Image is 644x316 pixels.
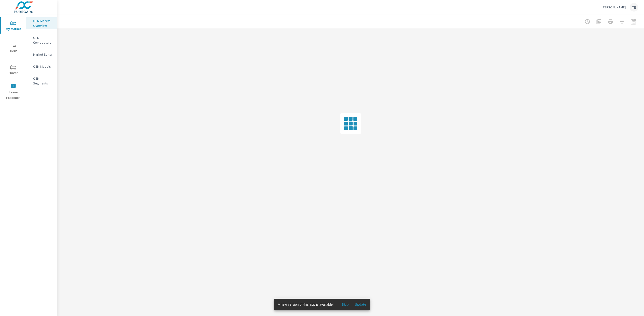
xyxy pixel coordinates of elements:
button: Skip [337,301,353,308]
span: Leave Feedback [2,83,25,101]
div: TB [630,3,638,12]
div: Market Editor [26,51,57,58]
p: OEM Segments [33,76,53,86]
p: Market Editor [33,52,53,57]
div: OEM Models [26,63,57,70]
p: OEM Market Overview [33,18,53,28]
div: nav menu [0,14,26,103]
span: Skip [339,302,351,307]
span: A new version of this app is available! [278,303,334,306]
div: OEM Market Overview [26,17,57,29]
div: OEM Competitors [26,34,57,46]
span: My Market [2,20,25,32]
p: OEM Models [33,64,53,69]
button: Update [353,301,368,308]
p: [PERSON_NAME] [602,5,626,9]
p: OEM Competitors [33,35,53,45]
span: Driver [2,64,25,76]
div: OEM Segments [26,75,57,87]
span: Update [355,302,366,307]
span: Tier2 [2,42,25,54]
